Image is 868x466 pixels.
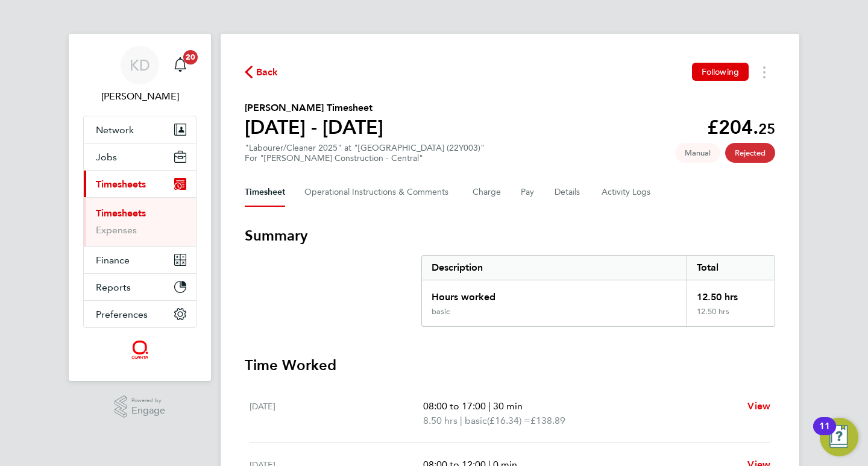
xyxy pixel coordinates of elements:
span: This timesheet has been rejected. [725,143,775,163]
div: 11 [819,426,830,442]
button: Preferences [84,301,196,327]
a: Powered byEngage [115,395,166,418]
span: 08:00 to 17:00 [423,400,486,412]
nav: Main navigation [69,34,211,381]
div: Hours worked [422,280,687,307]
span: Karen Donald [83,89,197,104]
span: Network [96,124,134,136]
div: Description [422,256,687,280]
span: Powered by [131,395,165,406]
span: Finance [96,254,130,266]
button: Reports [84,274,196,300]
a: KD[PERSON_NAME] [83,46,197,104]
span: 30 min [493,400,523,412]
span: Timesheets [96,178,146,190]
span: | [460,415,462,426]
span: This timesheet was manually created. [675,143,720,163]
div: "Labourer/Cleaner 2025" at "[GEOGRAPHIC_DATA] (22Y003)" [245,143,485,163]
button: Back [245,65,278,80]
span: Back [256,65,278,80]
button: Following [692,63,749,81]
button: Charge [473,178,502,207]
span: 20 [183,50,198,65]
div: Timesheets [84,197,196,246]
h1: [DATE] - [DATE] [245,115,383,139]
span: KD [130,57,150,73]
button: Timesheets [84,171,196,197]
button: Jobs [84,143,196,170]
app-decimal: £204. [707,116,775,139]
span: | [488,400,491,412]
div: [DATE] [250,399,423,428]
div: basic [432,307,450,316]
a: Go to home page [83,340,197,359]
span: Engage [131,406,165,416]
a: View [747,399,770,414]
span: Following [702,66,739,77]
span: basic [465,414,487,428]
span: View [747,400,770,412]
span: Reports [96,282,131,293]
button: Timesheets Menu [753,63,775,81]
img: quantacontracts-logo-retina.png [131,340,148,359]
div: 12.50 hrs [687,280,775,307]
a: Expenses [96,224,137,236]
h3: Summary [245,226,775,245]
button: Timesheet [245,178,285,207]
button: Pay [521,178,535,207]
span: Jobs [96,151,117,163]
span: £138.89 [530,415,565,426]
div: For "[PERSON_NAME] Construction - Central" [245,153,485,163]
div: Total [687,256,775,280]
button: Operational Instructions & Comments [304,178,453,207]
span: 25 [758,120,775,137]
button: Details [555,178,582,207]
div: Summary [421,255,775,327]
button: Network [84,116,196,143]
button: Finance [84,247,196,273]
button: Activity Logs [602,178,652,207]
span: (£16.34) = [487,415,530,426]
h3: Time Worked [245,356,775,375]
a: 20 [168,46,192,84]
a: Timesheets [96,207,146,219]
span: 8.50 hrs [423,415,458,426]
h2: [PERSON_NAME] Timesheet [245,101,383,115]
div: 12.50 hrs [687,307,775,326]
span: Preferences [96,309,148,320]
button: Open Resource Center, 11 new notifications [820,418,858,456]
